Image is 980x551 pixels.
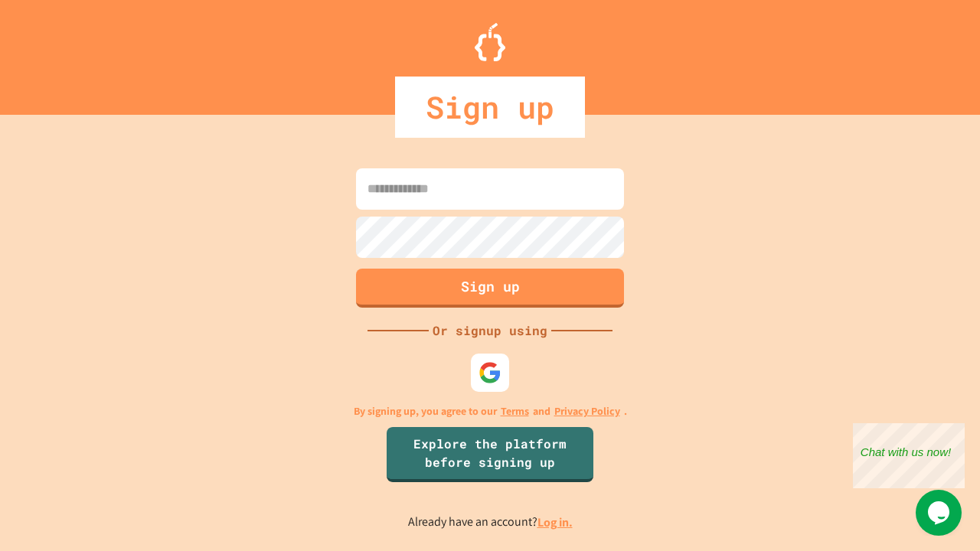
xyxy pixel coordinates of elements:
[853,423,965,488] iframe: chat widget
[395,77,585,138] div: Sign up
[408,513,573,532] p: Already have an account?
[554,403,620,419] a: Privacy Policy
[356,269,624,308] button: Sign up
[537,514,573,530] a: Log in.
[475,23,505,61] img: Logo.svg
[387,427,593,482] a: Explore the platform before signing up
[354,403,627,419] p: By signing up, you agree to our and .
[501,403,529,419] a: Terms
[916,490,965,536] iframe: chat widget
[479,361,501,384] img: google-icon.svg
[429,321,551,340] div: Or signup using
